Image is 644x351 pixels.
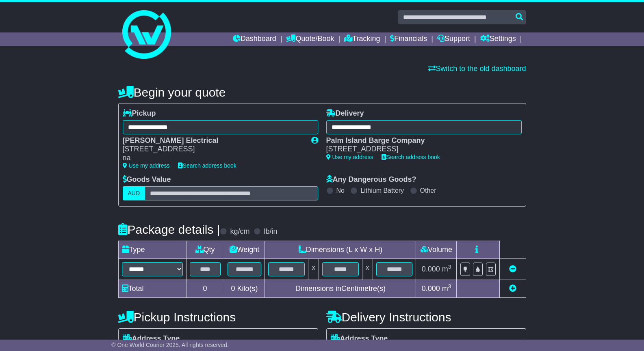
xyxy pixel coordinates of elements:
a: Use my address [123,162,170,169]
td: Volume [416,241,457,258]
h4: Package details | [118,223,220,236]
h4: Pickup Instructions [118,310,318,324]
td: x [362,258,373,280]
span: 0.000 [422,265,440,273]
sup: 3 [448,283,451,289]
td: Dimensions (L x W x H) [265,241,416,258]
a: Search address book [382,154,440,160]
td: Weight [224,241,265,258]
td: Dimensions in Centimetre(s) [265,280,416,297]
a: Settings [480,32,516,46]
label: lb/in [264,227,277,236]
label: Other [420,187,436,194]
a: Search address book [178,162,236,169]
a: Remove this item [509,265,516,273]
span: m [442,284,451,293]
span: 0 [231,284,235,293]
td: Kilo(s) [224,280,265,297]
td: Total [118,280,186,297]
a: Dashboard [233,32,276,46]
label: Pickup [123,109,156,118]
span: © One World Courier 2025. All rights reserved. [111,342,229,348]
label: Address Type [331,334,388,343]
a: Support [437,32,470,46]
td: Type [118,241,186,258]
h4: Delivery Instructions [326,310,526,324]
a: Switch to the old dashboard [428,65,526,73]
label: Address Type [123,334,180,343]
label: Delivery [326,109,364,118]
label: Goods Value [123,175,171,184]
span: 0.000 [422,284,440,293]
td: Qty [186,241,224,258]
a: Use my address [326,154,373,160]
a: Tracking [344,32,380,46]
label: No [336,187,345,194]
td: 0 [186,280,224,297]
div: [STREET_ADDRESS] [326,145,514,154]
a: Quote/Book [286,32,334,46]
label: Any Dangerous Goods? [326,175,416,184]
div: [PERSON_NAME] Electrical [123,136,303,145]
span: m [442,265,451,273]
a: Add new item [509,284,516,293]
div: [STREET_ADDRESS] [123,145,303,154]
sup: 3 [448,264,451,270]
label: AUD [123,186,145,200]
td: x [308,258,319,280]
label: kg/cm [230,227,249,236]
h4: Begin your quote [118,86,526,99]
div: Palm Island Barge Company [326,136,514,145]
label: Lithium Battery [360,187,404,194]
a: Financials [390,32,427,46]
div: na [123,154,303,163]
